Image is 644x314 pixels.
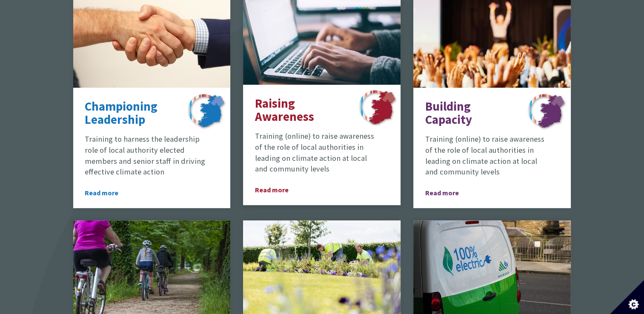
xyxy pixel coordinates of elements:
[425,188,472,198] span: Read more
[255,97,342,124] p: Raising Awareness
[85,134,206,177] p: Training to harness the leadership role of local authority elected members and senior staff in dr...
[85,100,172,127] p: Championing Leadership
[610,280,644,314] button: Set cookie preferences
[255,131,376,174] p: Training (online) to raise awareness of the role of local authorities in leading on climate actio...
[425,134,546,177] p: Training (online) to raise awareness of the role of local authorities in leading on climate actio...
[425,100,512,127] p: Building Capacity
[255,185,302,195] span: Read more
[85,188,132,198] span: Read more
